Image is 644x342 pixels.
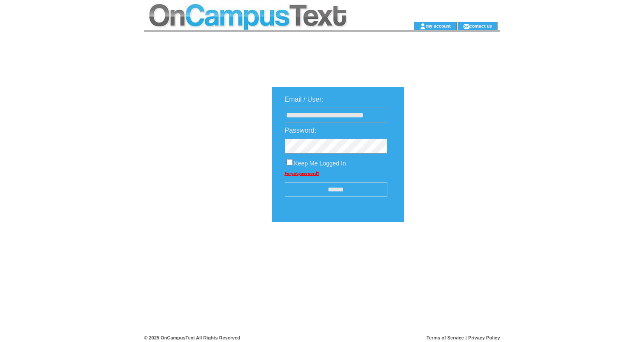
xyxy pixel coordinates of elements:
span: © 2025 OnCampusText All Rights Reserved [144,335,240,340]
a: contact us [469,23,492,28]
span: Email / User: [285,96,324,103]
span: Password: [285,127,317,134]
img: transparent.png [429,243,471,254]
a: Privacy Policy [468,335,500,340]
img: account_icon.gif [420,23,426,30]
a: Terms of Service [426,335,464,340]
a: my account [426,23,451,28]
a: Forgot password? [285,171,319,176]
span: | [465,335,467,340]
span: Keep Me Logged In [294,160,346,167]
img: contact_us_icon.gif [463,23,469,30]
